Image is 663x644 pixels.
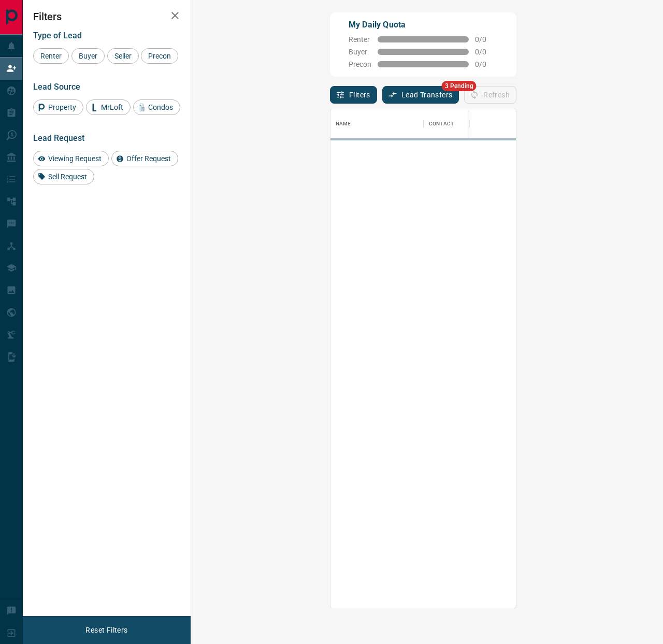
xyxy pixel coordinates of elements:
[33,151,109,166] div: Viewing Request
[71,48,105,64] div: Buyer
[75,52,101,60] span: Buyer
[429,109,454,138] div: Contact
[330,86,377,104] button: Filters
[79,621,134,639] button: Reset Filters
[475,60,498,68] span: 0 / 0
[145,52,175,60] span: Precon
[33,48,69,64] div: Renter
[33,31,82,40] span: Type of Lead
[45,154,105,163] span: Viewing Request
[349,19,498,31] p: My Daily Quota
[45,173,91,181] span: Sell Request
[86,99,131,115] div: MrLoft
[33,82,80,92] span: Lead Source
[133,99,180,115] div: Condos
[33,99,83,115] div: Property
[424,109,507,138] div: Contact
[442,81,477,91] span: 3 Pending
[107,48,139,64] div: Seller
[475,35,498,44] span: 0 / 0
[97,103,127,111] span: MrLoft
[330,109,424,138] div: Name
[475,48,498,56] span: 0 / 0
[349,35,371,44] span: Renter
[111,151,178,166] div: Offer Request
[141,48,178,64] div: Precon
[45,103,80,111] span: Property
[349,60,371,68] span: Precon
[349,48,371,56] span: Buyer
[33,169,94,184] div: Sell Request
[111,52,135,60] span: Seller
[145,103,177,111] span: Condos
[37,52,65,60] span: Renter
[33,133,84,143] span: Lead Request
[382,86,459,104] button: Lead Transfers
[336,109,351,138] div: Name
[123,154,175,163] span: Offer Request
[33,10,180,23] h2: Filters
